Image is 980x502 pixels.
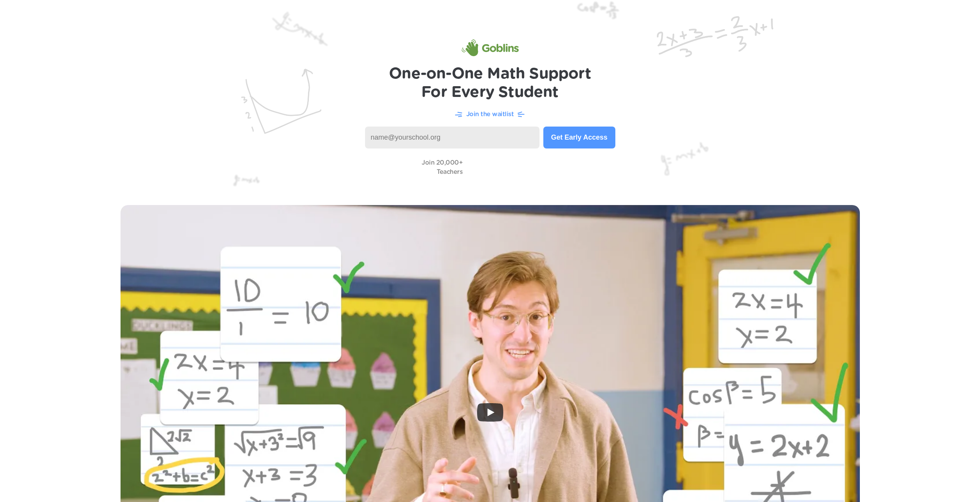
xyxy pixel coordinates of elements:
[389,65,591,102] h1: One-on-One Math Support For Every Student
[543,127,615,148] button: Get Early Access
[422,158,462,177] p: Join 20,000+ Teachers
[477,403,503,422] button: Play
[466,110,514,119] p: Join the waitlist
[365,127,540,148] input: name@yourschool.org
